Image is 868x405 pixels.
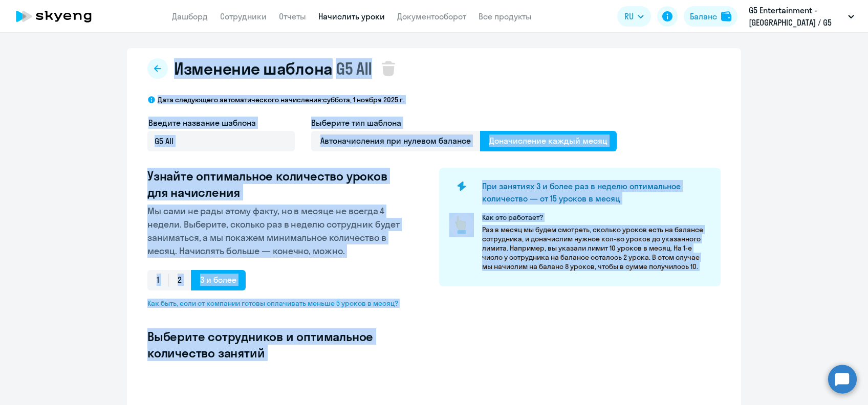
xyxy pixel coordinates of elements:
[147,328,406,361] h3: Выберите сотрудников и оптимальное количество занятий
[624,10,634,22] span: RU
[279,11,306,21] a: Отчеты
[174,58,333,79] span: Изменение шаблона
[158,95,404,104] p: Дата следующего автоматического начисления: суббота, 1 ноября 2025 г.
[311,131,480,151] span: Автоначисления при нулевом балансе
[449,213,474,237] img: pointer-circle
[684,6,737,27] button: Балансbalance
[397,11,466,21] a: Документооборот
[480,131,617,151] span: Доначисление каждый месяц
[172,11,208,21] a: Дашборд
[191,270,246,290] span: 3 и более
[147,131,295,151] input: Без названия
[147,299,406,308] span: Как быть, если от компании готовы оплачивать меньше 5 уроков в месяц?
[744,4,859,29] button: G5 Entertainment - [GEOGRAPHIC_DATA] / G5 Holdings LTD, G5 Ent - LT
[147,270,168,290] span: 1
[148,118,256,128] span: Введите название шаблона
[318,11,385,21] a: Начислить уроки
[479,11,532,21] a: Все продукты
[482,213,710,222] p: Как это работает?
[220,11,267,21] a: Сотрудники
[336,58,372,79] span: G5 All
[482,180,703,205] h4: При занятиях 3 и более раз в неделю оптимальное количество — от 15 уроков в месяц
[147,205,406,258] p: Мы сами не рады этому факту, но в месяце не всегда 4 недели. Выберите, сколько раз в неделю сотру...
[749,4,844,29] p: G5 Entertainment - [GEOGRAPHIC_DATA] / G5 Holdings LTD, G5 Ent - LT
[311,117,617,129] h4: Выберите тип шаблона
[617,6,651,27] button: RU
[690,10,717,22] div: Баланс
[721,11,731,21] img: balance
[168,270,191,290] span: 2
[147,168,406,200] h3: Узнайте оптимальное количество уроков для начисления
[482,225,710,271] p: Раз в месяц мы будем смотреть, сколько уроков есть на балансе сотрудника, и доначислим нужное кол...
